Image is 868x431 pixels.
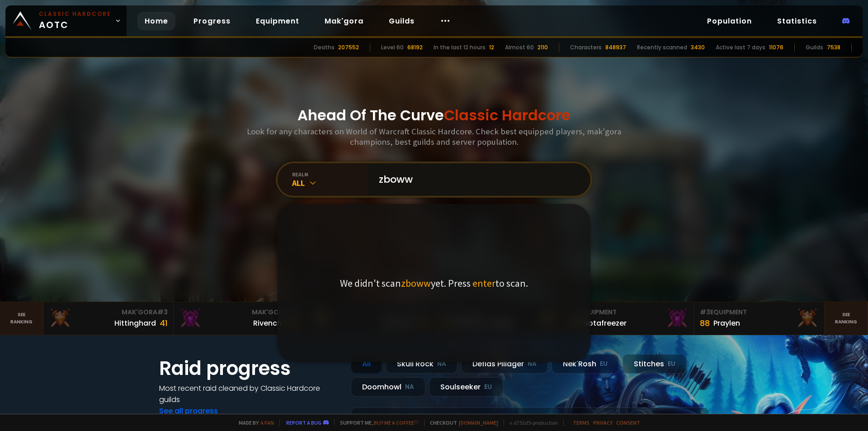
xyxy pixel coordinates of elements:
a: Mak'Gora#3Hittinghard41 [43,302,174,335]
div: Equipment [570,308,689,317]
span: # 3 [700,308,710,317]
small: Classic Hardcore [39,10,111,18]
span: # 3 [157,308,168,317]
small: EU [668,360,675,369]
div: 68192 [407,43,423,52]
input: Search a character... [373,163,580,196]
span: Support me, [334,419,419,426]
a: Progress [186,12,238,30]
div: Rivench [253,317,282,329]
div: 7538 [827,43,840,52]
a: Statistics [770,12,824,30]
a: Equipment [249,12,307,30]
span: Made by [233,419,274,426]
div: 207552 [338,43,359,52]
div: Notafreezer [583,317,627,329]
a: Population [700,12,759,30]
a: a fan [260,419,274,426]
div: 3430 [691,43,705,52]
p: We didn't scan yet. Press to scan. [340,277,528,289]
span: zboww [401,277,431,289]
div: All [351,354,382,374]
div: Skull Rock [386,354,458,374]
a: Guilds [382,12,422,30]
span: v. d752d5 - production [504,419,558,426]
div: Defias Pillager [461,354,548,374]
div: Doomhowl [351,377,425,397]
span: Classic Hardcore [444,105,571,125]
h1: Ahead Of The Curve [297,104,571,126]
div: 848937 [605,43,626,52]
a: Terms [573,419,590,426]
div: Nek'Rosh [552,354,619,374]
div: Equipment [700,308,819,317]
small: EU [484,383,492,392]
div: All [292,178,368,188]
h1: Raid progress [159,354,340,383]
span: Checkout [424,419,498,426]
div: 11076 [769,43,783,52]
div: Mak'Gora [179,308,298,317]
div: Almost 60 [505,43,534,52]
span: enter [472,277,495,289]
small: EU [600,360,608,369]
a: Seeranking [825,302,868,335]
a: #3Equipment88Praylen [694,302,825,335]
small: NA [405,383,414,392]
div: Guilds [806,43,823,52]
div: In the last 12 hours [434,43,486,52]
div: Mak'Gora [49,308,168,317]
a: Mak'Gora#2Rivench100 [174,302,304,335]
span: AOTC [39,10,111,32]
a: Report a bug [286,419,321,426]
div: 88 [700,317,710,329]
small: NA [528,360,537,369]
div: Characters [570,43,602,52]
div: Stitches [623,354,687,374]
h3: Look for any characters on World of Warcraft Classic Hardcore. Check best equipped players, mak'g... [243,126,625,147]
small: NA [437,360,446,369]
a: #2Equipment88Notafreezer [564,302,694,335]
a: Classic HardcoreAOTC [5,5,127,36]
div: Soulseeker [429,377,503,397]
div: Active last 7 days [716,43,765,52]
div: Deaths [314,43,335,52]
a: Home [137,12,175,30]
div: realm [292,171,368,178]
a: See all progress [159,406,218,416]
a: Buy me a coffee [374,419,419,426]
div: 41 [160,317,168,329]
a: Mak'gora [317,12,371,30]
div: 12 [489,43,494,52]
a: Privacy [593,419,613,426]
h4: Most recent raid cleaned by Classic Hardcore guilds [159,383,340,405]
div: Level 60 [381,43,404,52]
a: Consent [616,419,640,426]
div: 2110 [538,43,548,52]
a: [DOMAIN_NAME] [459,419,498,426]
div: Praylen [713,317,740,329]
div: Hittinghard [114,317,156,329]
div: Recently scanned [637,43,687,52]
